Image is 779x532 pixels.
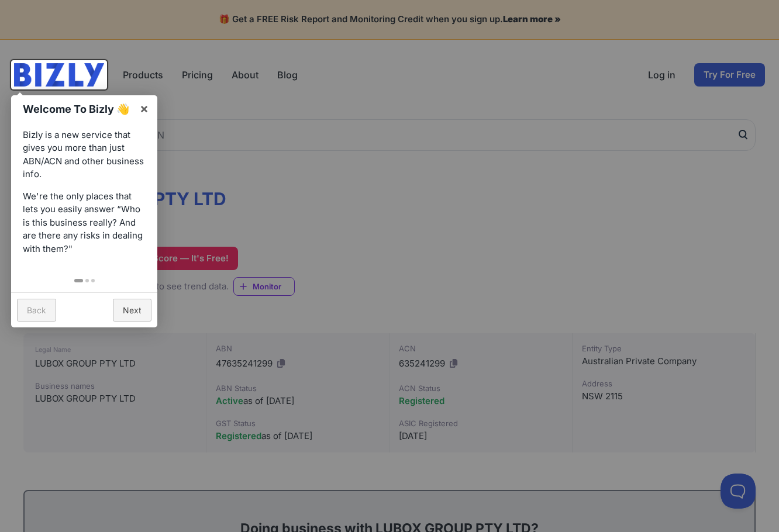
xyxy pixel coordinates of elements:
[131,95,157,122] a: ×
[23,190,146,256] p: We're the only places that lets you easily answer “Who is this business really? And are there any...
[17,299,56,322] a: Back
[23,129,146,181] p: Bizly is a new service that gives you more than just ABN/ACN and other business info.
[23,101,133,117] h1: Welcome To Bizly 👋
[113,299,151,322] a: Next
